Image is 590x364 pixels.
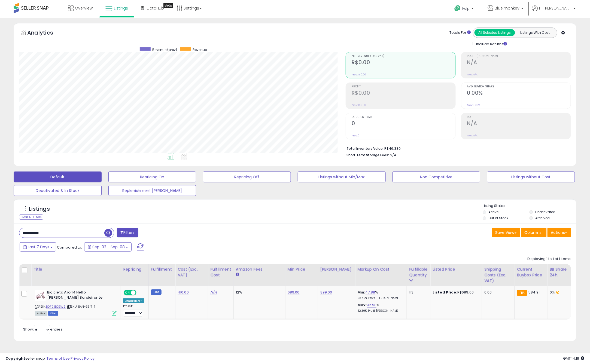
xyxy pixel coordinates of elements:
span: Last 7 Days [28,244,49,250]
b: Max: [357,302,367,308]
span: Compared to: [57,245,82,250]
span: N/A [390,152,396,158]
a: 47.88 [366,290,375,295]
small: Prev: N/A [467,134,478,137]
a: Hi [PERSON_NAME] [532,5,576,18]
button: Filters [117,228,138,237]
h2: 0.00% [467,90,571,97]
div: % [357,290,403,300]
span: Ordered Items [352,116,455,119]
small: Prev: R$0.00 [352,103,366,107]
div: [PERSON_NAME] [320,267,353,272]
button: All Selected Listings [475,29,515,36]
button: Save View [492,228,520,237]
span: | SKU: BAN-3341_1 [66,304,95,309]
i: Get Help [454,5,461,12]
a: N/A [210,290,217,295]
div: Title [34,267,118,272]
button: Listings With Cost [515,29,555,36]
div: Listed Price [433,267,480,272]
button: Replenishment [PERSON_NAME] [108,185,196,196]
button: Default [14,172,102,182]
button: Columns [521,228,547,237]
div: % [357,303,403,313]
span: Overview [75,5,93,11]
span: Net Revenue (Exc. VAT) [352,55,455,58]
span: Revenue [193,47,207,52]
small: Prev: 0 [352,134,359,137]
b: Short Term Storage Fees: [346,153,389,157]
h2: R$0.00 [352,59,455,67]
a: Help [450,1,479,18]
a: Privacy Policy [71,356,95,361]
div: Cost (Exc. VAT) [178,267,206,278]
span: Show: entries [23,327,62,332]
span: Profit [PERSON_NAME] [467,55,571,58]
small: FBM [151,289,162,295]
button: Repricing On [108,172,196,182]
p: Listing States: [483,203,577,209]
label: Out of Stock [489,216,509,220]
b: Listed Price: [433,290,457,295]
div: R$689.00 [433,290,478,295]
button: Sep-02 - Sep-08 [84,242,132,252]
b: Min: [357,290,366,295]
div: seller snap | | [5,356,95,361]
button: Last 7 Days [20,242,56,252]
label: Active [489,210,499,214]
span: 584.91 [529,290,540,295]
div: Shipping Costs (Exc. VAT) [484,267,512,284]
div: Totals For [450,30,471,35]
span: ROI [467,116,571,119]
p: 28.49% Profit [PERSON_NAME] [357,296,403,300]
div: ASIN: [35,290,117,315]
span: Profit [352,85,455,88]
span: ON [124,290,131,295]
div: 12% [236,290,281,295]
small: Prev: N/A [467,73,478,76]
span: Blue.monkey [495,5,520,11]
div: Displaying 1 to 1 of 1 items [528,256,571,262]
span: 2025-09-16 14:18 GMT [563,356,585,361]
h2: R$0.00 [352,90,455,97]
span: Avg. Buybox Share [467,85,571,88]
button: Repricing Off [203,172,291,182]
div: Clear All Filters [19,215,43,220]
span: OFF [136,290,144,295]
div: Preset: [123,304,144,317]
div: Fulfillment [151,267,173,272]
div: 0% [550,290,568,295]
a: 410.00 [178,290,189,295]
span: Revenue (prev) [153,47,177,52]
span: Hi [PERSON_NAME] [539,5,572,11]
button: Actions [548,228,571,237]
div: Fulfillment Cost [210,267,231,278]
div: Include Returns [469,41,514,47]
h2: 0 [352,120,455,128]
b: Total Inventory Value: [346,146,384,151]
strong: Copyright [5,356,25,361]
div: Repricing [123,267,146,272]
div: Fulfillable Quantity [409,267,428,278]
li: R$46,330 [346,145,567,151]
div: Amazon AI * [123,298,144,303]
small: Amazon Fees. [236,272,239,277]
small: FBA [517,290,527,296]
label: Deactivated [535,210,556,214]
button: Non Competitive [393,172,480,182]
small: Prev: R$0.00 [352,73,366,76]
div: Markup on Cost [357,267,405,272]
div: Current Buybox Price [517,267,545,278]
a: 92.96 [367,302,377,308]
h5: Analytics [27,29,64,38]
th: The percentage added to the cost of goods (COGS) that forms the calculator for Min & Max prices. [355,264,407,286]
a: Terms of Use [47,356,70,361]
div: Tooltip anchor [163,3,173,8]
p: 42.39% Profit [PERSON_NAME] [357,309,403,313]
span: Sep-02 - Sep-08 [92,244,125,250]
div: Min Price [288,267,316,272]
div: 0.00 [484,290,510,295]
span: Help [463,6,470,11]
img: 41Qxsw4l6kL._SL40_.jpg [35,290,46,301]
button: Deactivated & In Stock [14,185,102,196]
